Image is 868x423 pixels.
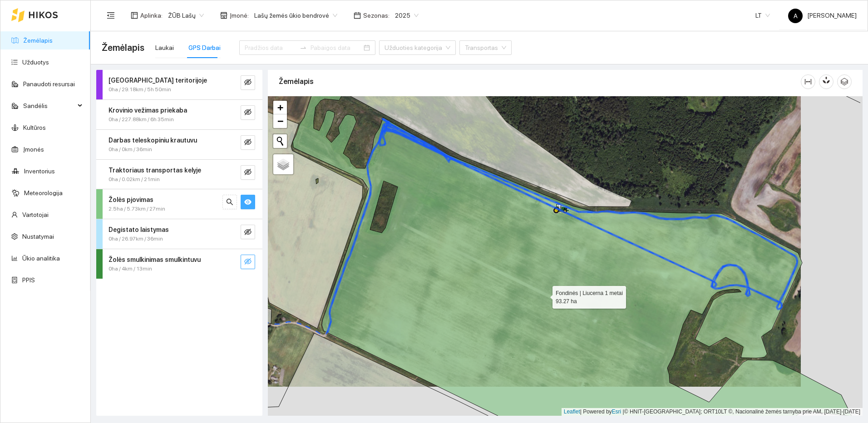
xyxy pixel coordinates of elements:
[140,10,163,20] span: Aplinka :
[22,255,60,262] a: Ūkio analitika
[222,195,237,209] button: search
[22,233,54,240] a: Nustatymai
[108,137,197,144] strong: Darbas teleskopiniu krautuvu
[277,115,283,127] span: −
[801,74,815,89] button: column-width
[562,408,863,416] div: | Powered by © HNIT-[GEOGRAPHIC_DATA]; ORT10LT ©, Nacionalinė žemės tarnyba prie AM, [DATE]-[DATE]
[241,255,255,269] button: eye-invisible
[22,211,49,218] a: Vartotojai
[96,130,262,159] div: Darbas teleskopiniu krautuvu0ha / 0km / 36mineye-invisible
[220,12,227,19] span: shop
[102,6,120,25] button: menu-fold
[108,145,152,154] span: 0ha / 0km / 36min
[277,102,283,113] span: +
[230,10,249,20] span: Įmonė :
[108,235,163,243] span: 0ha / 26.97km / 36min
[241,75,255,90] button: eye-invisible
[354,12,361,19] span: calendar
[23,37,53,44] a: Žemėlapis
[108,226,169,233] strong: Degistato laistymas
[311,43,362,53] input: Pabaigos data
[23,146,44,153] a: Įmonės
[96,219,262,249] div: Degistato laistymas0ha / 26.97km / 36mineye-invisible
[241,105,255,120] button: eye-invisible
[241,225,255,239] button: eye-invisible
[155,43,174,53] div: Laukai
[108,265,152,273] span: 0ha / 4km / 13min
[108,256,201,263] strong: Žolės smulkinimas smulkintuvu
[244,198,252,207] span: eye
[23,124,46,131] a: Kultūros
[108,77,207,84] strong: [GEOGRAPHIC_DATA] teritorijoje
[244,168,252,177] span: eye-invisible
[244,228,252,237] span: eye-invisible
[612,408,621,415] a: Esri
[395,9,419,22] span: 2025
[279,69,801,94] div: Žemėlapis
[24,189,63,197] a: Meteorologija
[794,9,798,23] span: A
[22,276,35,284] a: PPIS
[273,154,293,174] a: Layers
[241,165,255,180] button: eye-invisible
[244,79,252,87] span: eye-invisible
[108,115,174,124] span: 0ha / 227.88km / 6h 35min
[102,40,144,55] span: Žemėlapis
[96,160,262,189] div: Traktoriaus transportas kelyje0ha / 0.02km / 21mineye-invisible
[788,12,857,19] span: [PERSON_NAME]
[241,135,255,150] button: eye-invisible
[96,70,262,99] div: [GEOGRAPHIC_DATA] teritorijoje0ha / 29.18km / 5h 50mineye-invisible
[23,80,75,88] a: Panaudoti resursai
[755,9,770,22] span: LT
[244,108,252,117] span: eye-invisible
[244,258,252,266] span: eye-invisible
[244,138,252,147] span: eye-invisible
[108,175,160,184] span: 0ha / 0.02km / 21min
[108,196,153,203] strong: Žolės pjovimas
[273,101,287,114] a: Zoom in
[96,189,262,219] div: Žolės pjovimas2.5ha / 5.73km / 27minsearcheye
[108,205,165,213] span: 2.5ha / 5.73km / 27min
[300,44,307,51] span: swap-right
[241,195,255,209] button: eye
[300,44,307,51] span: to
[22,59,49,66] a: Užduotys
[188,43,221,53] div: GPS Darbai
[131,12,138,19] span: layout
[273,134,287,148] button: Initiate a new search
[96,100,262,129] div: Krovinio vežimas priekaba0ha / 227.88km / 6h 35mineye-invisible
[96,249,262,279] div: Žolės smulkinimas smulkintuvu0ha / 4km / 13mineye-invisible
[24,167,55,175] a: Inventorius
[363,10,390,20] span: Sezonas :
[23,97,75,115] span: Sandėlis
[623,408,624,415] span: |
[801,78,815,85] span: column-width
[108,85,171,94] span: 0ha / 29.18km / 5h 50min
[254,9,337,22] span: Lašų žemės ūkio bendrovė
[245,43,296,53] input: Pradžios data
[107,11,115,20] span: menu-fold
[108,107,187,114] strong: Krovinio vežimas priekaba
[273,114,287,128] a: Zoom out
[108,167,201,174] strong: Traktoriaus transportas kelyje
[168,9,204,22] span: ŽŪB Lašų
[564,408,580,415] a: Leaflet
[226,198,233,207] span: search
